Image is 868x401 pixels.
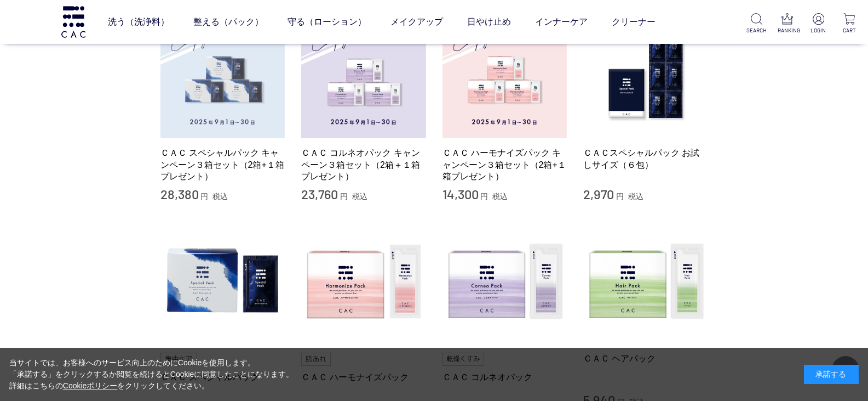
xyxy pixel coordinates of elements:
p: RANKING [778,26,797,35]
a: クリーナー [612,7,656,37]
span: 税込 [352,192,367,201]
span: 14,300 [442,186,479,202]
span: 税込 [628,192,643,201]
img: ＣＡＣ ハーモナイズパック キャンペーン３箱セット（2箱+１箱プレゼント） [442,14,567,139]
img: ＣＡＣ スペシャルパック [160,219,285,344]
span: 税込 [212,192,228,201]
div: 承諾する [804,365,859,384]
a: 日やけ止め [467,7,511,37]
img: ＣＡＣ コルネオパック キャンペーン３箱セット（2箱＋１箱プレゼント） [301,14,426,139]
a: Cookieポリシー [63,381,118,390]
a: ＣＡＣ ハーモナイズパック キャンペーン３箱セット（2箱+１箱プレゼント） [442,147,567,182]
span: 23,760 [301,186,338,202]
p: LOGIN [808,26,828,35]
span: 円 [616,192,624,201]
img: ＣＡＣ スペシャルパック キャンペーン３箱セット（2箱+１箱プレゼント） [160,14,285,139]
a: 洗う（洗浄料） [108,7,169,37]
div: 当サイトでは、お客様へのサービス向上のためにCookieを使用します。 「承諾する」をクリックするか閲覧を続けるとCookieに同意したことになります。 詳細はこちらの をクリックしてください。 [9,357,294,392]
p: CART [840,26,859,35]
a: インナーケア [535,7,588,37]
span: 円 [340,192,348,201]
a: ＣＡＣ スペシャルパック キャンペーン３箱セット（2箱+１箱プレゼント） [160,147,285,182]
img: ＣＡＣ ヘアパック [583,219,708,344]
p: SEARCH [746,26,766,35]
a: 整える（パック） [193,7,263,37]
a: LOGIN [808,13,828,35]
img: ＣＡＣ コルネオパック [442,219,567,344]
span: 円 [480,192,488,201]
img: logo [60,6,87,37]
img: ＣＡＣスペシャルパック お試しサイズ（６包） [583,14,708,139]
a: ＣＡＣスペシャルパック お試しサイズ（６包） [583,147,708,171]
a: CART [840,13,859,35]
img: ＣＡＣ ハーモナイズパック [301,219,426,344]
a: ＣＡＣ コルネオパック キャンペーン３箱セット（2箱＋１箱プレゼント） [301,147,426,182]
span: 円 [200,192,208,201]
a: SEARCH [746,13,766,35]
a: RANKING [778,13,797,35]
span: 2,970 [583,186,614,202]
a: 守る（ローション） [288,7,366,37]
span: 28,380 [160,186,199,202]
span: 税込 [492,192,508,201]
a: メイクアップ [390,7,443,37]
